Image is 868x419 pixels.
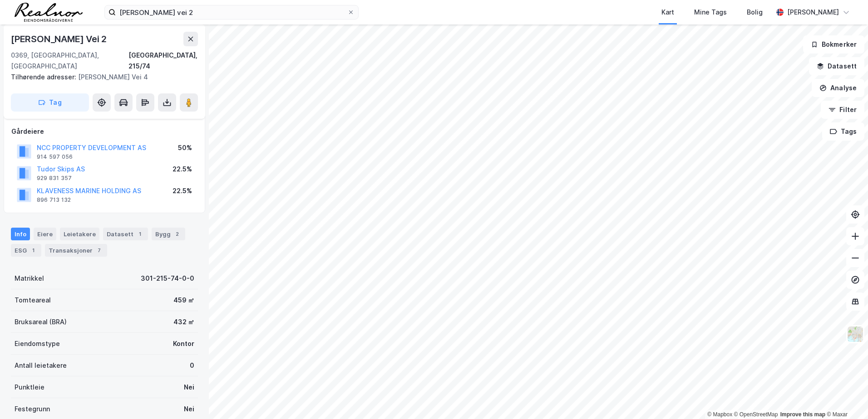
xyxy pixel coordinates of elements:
img: realnor-logo.934646d98de889bb5806.png [15,3,83,22]
div: Transaksjoner [45,244,107,257]
div: Tomteareal [15,295,51,306]
div: Festegrunn [15,404,50,414]
div: 7 [94,246,104,255]
div: Kontrollprogram for chat [823,375,868,419]
div: [PERSON_NAME] [787,7,839,18]
div: 914 597 056 [37,153,73,161]
div: [GEOGRAPHIC_DATA], 215/74 [128,50,198,72]
div: Bolig [747,7,763,18]
div: Eiendomstype [15,338,60,349]
div: Matrikkel [15,273,44,284]
div: Leietakere [60,228,99,240]
a: OpenStreetMap [734,411,778,418]
input: Søk på adresse, matrikkel, gårdeiere, leietakere eller personer [116,5,347,19]
img: Z [847,326,864,343]
div: Kontor [173,338,194,349]
div: [PERSON_NAME] Vei 4 [11,72,191,83]
div: 459 ㎡ [173,295,194,306]
a: Improve this map [780,411,825,418]
div: 1 [29,246,38,255]
div: Punktleie [15,382,44,393]
a: Mapbox [707,411,732,418]
div: Bruksareal (BRA) [15,317,67,327]
div: Kart [661,7,674,18]
button: Analyse [812,79,864,97]
div: 0369, [GEOGRAPHIC_DATA], [GEOGRAPHIC_DATA] [11,50,128,72]
div: 1 [135,229,144,239]
div: Bygg [152,228,185,240]
div: 432 ㎡ [173,317,194,327]
div: 0 [190,360,194,371]
div: 929 831 357 [37,175,72,182]
div: Antall leietakere [15,360,67,371]
button: Tags [822,122,864,141]
div: 2 [173,229,182,239]
button: Tag [11,93,89,112]
iframe: Chat Widget [823,375,868,419]
div: Nei [184,382,194,393]
div: 896 713 132 [37,196,71,204]
button: Filter [821,101,864,119]
div: Mine Tags [694,7,727,18]
span: Tilhørende adresser: [11,73,78,81]
div: Nei [184,404,194,414]
div: 22.5% [173,164,192,175]
div: Info [11,228,30,240]
div: [PERSON_NAME] Vei 2 [11,32,108,46]
div: Gårdeiere [11,126,197,137]
div: Eiere [34,228,56,240]
div: ESG [11,244,41,257]
div: 22.5% [173,185,192,196]
div: Datasett [103,228,148,240]
button: Datasett [809,57,864,75]
button: Bokmerker [803,35,864,54]
div: 50% [178,142,192,153]
div: 301-215-74-0-0 [141,273,194,284]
